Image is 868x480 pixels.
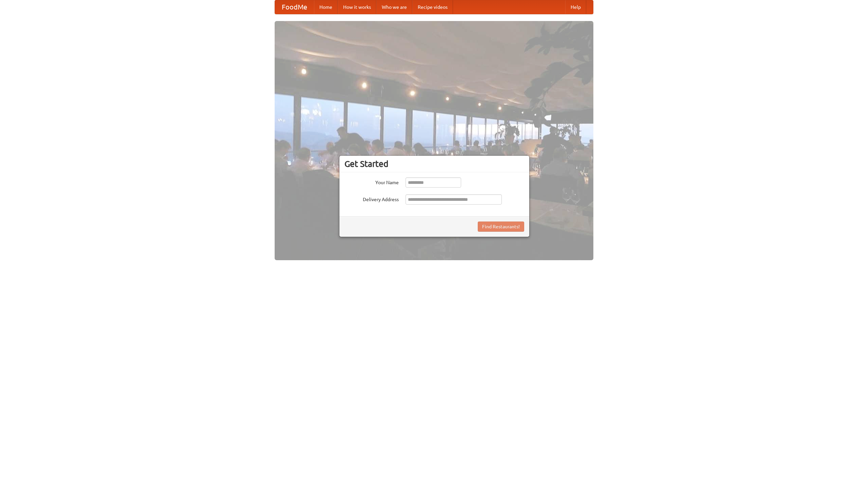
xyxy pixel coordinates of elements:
button: Find Restaurants! [478,222,524,232]
a: Who we are [376,0,412,14]
a: How it works [338,0,376,14]
a: FoodMe [275,0,314,14]
h3: Get Started [344,159,524,169]
a: Help [565,0,586,14]
label: Delivery Address [344,194,399,203]
a: Recipe videos [412,0,453,14]
label: Your Name [344,177,399,186]
a: Home [314,0,338,14]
